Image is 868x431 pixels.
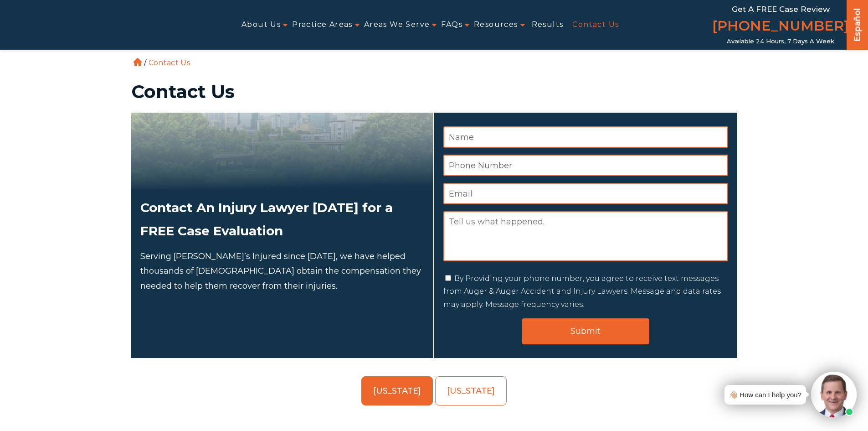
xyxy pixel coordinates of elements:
h1: Contact Us [131,83,737,101]
input: Name [443,126,728,148]
div: 👋🏼 How can I help you? [729,389,801,401]
p: Serving [PERSON_NAME]’s Injured since [DATE], we have helped thousands of [DEMOGRAPHIC_DATA] obta... [140,249,424,293]
span: Get a FREE Case Review [732,5,830,14]
a: About Us [241,15,281,35]
a: Results [532,15,564,35]
img: Auger & Auger Accident and Injury Lawyers Logo [5,14,148,36]
a: Contact Us [572,15,619,35]
a: [US_STATE] [435,376,507,405]
a: [PHONE_NUMBER] [712,16,849,38]
h2: Contact An Injury Lawyer [DATE] for a FREE Case Evaluation [140,196,424,242]
a: Areas We Serve [364,15,430,35]
input: Email [443,183,728,204]
li: Contact Us [146,58,192,67]
a: Practice Areas [292,15,353,35]
span: Available 24 Hours, 7 Days a Week [727,38,834,45]
img: Intaker widget Avatar [811,372,857,417]
label: By Providing your phone number, you agree to receive text messages from Auger & Auger Accident an... [443,274,721,309]
a: Resources [474,15,518,35]
input: Submit [522,318,649,344]
a: [US_STATE] [361,376,433,405]
a: Home [134,58,142,66]
img: Attorneys [131,113,433,189]
input: Phone Number [443,155,728,176]
a: FAQs [441,15,462,35]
